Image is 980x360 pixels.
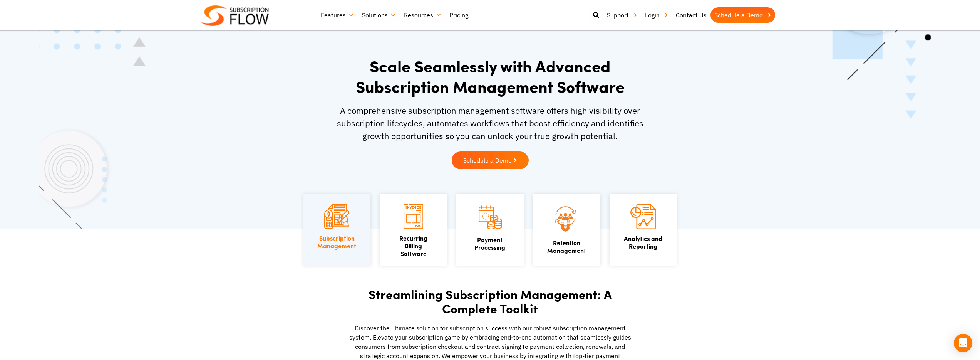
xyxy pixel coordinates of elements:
[201,5,269,26] img: Subscriptionflow
[330,56,650,96] h1: Scale Seamlessly with Advanced Subscription Management Software
[400,7,446,23] a: Resources
[463,157,512,163] span: Schedule a Demo
[954,334,972,352] div: Open Intercom Messenger
[477,204,503,230] img: Payment Processing icon
[446,7,472,23] a: Pricing
[474,235,505,252] a: PaymentProcessing
[672,7,710,23] a: Contact Us
[324,204,349,229] img: Subscription Management icon
[317,7,358,23] a: Features
[452,151,529,169] a: Schedule a Demo
[317,234,356,250] a: SubscriptionManagement
[624,234,662,251] a: Analytics andReporting
[330,104,650,142] p: A comprehensive subscription management software offers high visibility over subscription lifecyc...
[348,287,633,316] h2: Streamlining Subscription Management: A Complete Toolkit
[641,7,672,23] a: Login
[544,204,589,233] img: Retention Management icon
[710,7,775,23] a: Schedule a Demo
[630,204,656,229] img: Analytics and Reporting icon
[404,204,423,229] img: Recurring Billing Software icon
[358,7,400,23] a: Solutions
[603,7,641,23] a: Support
[547,238,586,255] a: Retention Management
[399,234,427,258] a: Recurring Billing Software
